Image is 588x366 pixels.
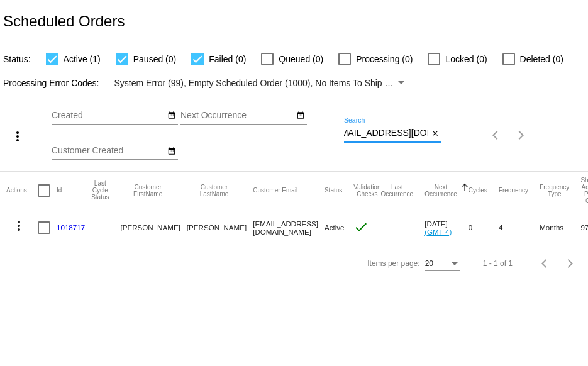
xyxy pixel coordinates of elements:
button: Change sorting for CustomerEmail [253,187,297,194]
button: Change sorting for LastProcessingCycleId [91,180,109,201]
mat-cell: Months [540,209,580,246]
button: Change sorting for LastOccurrenceUtc [380,184,413,197]
mat-select: Filter by Processing Error Codes [114,75,407,91]
mat-select: Items per page: [425,260,460,269]
mat-cell: 0 [469,209,499,246]
button: Change sorting for NextOccurrenceUtc [424,184,457,197]
input: Next Occurrence [180,111,294,121]
mat-cell: [EMAIL_ADDRESS][DOMAIN_NAME] [253,209,325,246]
h2: Scheduled Orders [3,13,125,30]
button: Change sorting for Cycles [469,187,487,194]
button: Change sorting for CustomerFirstName [120,184,175,197]
mat-header-cell: Actions [6,172,38,209]
button: Change sorting for CustomerLastName [187,184,241,197]
span: 20 [425,259,433,268]
mat-icon: date_range [167,111,176,121]
span: Failed (0) [209,52,246,67]
button: Change sorting for Frequency [499,187,528,194]
span: Status: [3,54,31,64]
mat-icon: date_range [296,111,305,121]
div: 1 - 1 of 1 [483,259,513,268]
mat-icon: more_vert [10,129,25,144]
span: Active (1) [64,52,101,67]
mat-icon: check [353,219,369,235]
mat-icon: close [431,129,440,139]
mat-icon: more_vert [11,218,26,233]
span: Processing Error Codes: [3,78,99,88]
mat-cell: 4 [499,209,540,246]
a: (GMT-4) [424,228,452,236]
button: Clear [428,127,441,140]
span: Paused (0) [133,52,176,67]
div: Items per page: [367,259,419,268]
span: Deleted (0) [520,52,563,67]
button: Next page [558,251,583,276]
button: Previous page [484,123,509,148]
input: Created [52,111,165,121]
span: Processing (0) [356,52,413,67]
span: Active [325,223,345,231]
button: Change sorting for Id [57,187,62,194]
button: Previous page [533,251,558,276]
a: 1018717 [57,223,85,231]
span: Locked (0) [445,52,487,67]
button: Next page [509,123,534,148]
mat-icon: date_range [167,147,176,157]
button: Change sorting for FrequencyType [540,184,569,197]
button: Change sorting for Status [325,187,342,194]
input: Customer Created [52,146,165,156]
span: Queued (0) [279,52,323,67]
mat-cell: [DATE] [424,209,469,246]
mat-cell: [PERSON_NAME] [187,209,253,246]
input: Search [344,128,428,138]
mat-cell: [PERSON_NAME] [120,209,186,246]
mat-header-cell: Validation Checks [353,172,380,209]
